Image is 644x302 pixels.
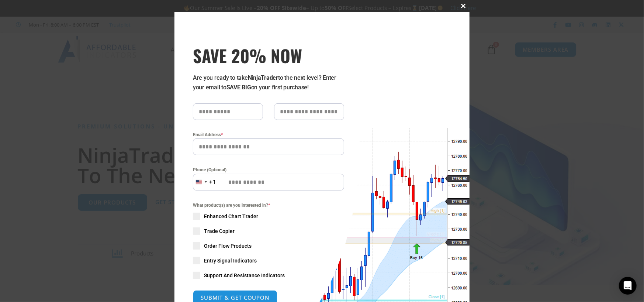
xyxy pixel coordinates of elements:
[193,213,344,220] label: Enhanced Chart Trader
[619,277,637,295] div: Open Intercom Messenger
[204,272,285,279] span: Support And Resistance Indicators
[193,272,344,279] label: Support And Resistance Indicators
[204,257,257,264] span: Entry Signal Indicators
[193,257,344,264] label: Entry Signal Indicators
[193,202,344,209] span: What product(s) are you interested in?
[204,227,235,235] span: Trade Copier
[209,178,217,187] div: +1
[193,166,344,174] label: Phone (Optional)
[204,213,258,220] span: Enhanced Chart Trader
[193,131,344,138] label: Email Address
[204,242,252,250] span: Order Flow Products
[193,45,344,66] span: SAVE 20% NOW
[248,74,278,81] strong: NinjaTrader
[193,227,344,235] label: Trade Copier
[193,242,344,250] label: Order Flow Products
[226,84,251,91] strong: SAVE BIG
[193,174,217,191] button: Selected country
[193,73,344,92] p: Are you ready to take to the next level? Enter your email to on your first purchase!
